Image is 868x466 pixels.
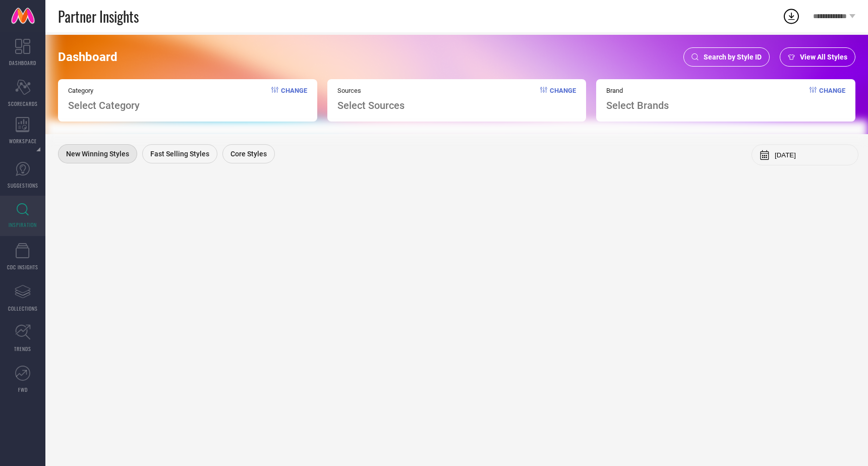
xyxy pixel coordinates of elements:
[550,87,576,111] span: Change
[9,221,37,228] span: INSPIRATION
[606,99,669,111] span: Select Brands
[8,100,38,107] span: SCORECARDS
[230,150,267,158] span: Core Styles
[150,150,209,158] span: Fast Selling Styles
[9,59,36,67] span: DASHBOARD
[775,151,850,159] input: Select month
[782,7,800,25] div: Open download list
[68,99,140,111] span: Select Category
[7,263,38,271] span: CDC INSIGHTS
[8,182,38,189] span: SUGGESTIONS
[337,99,404,111] span: Select Sources
[819,87,845,111] span: Change
[9,137,37,145] span: WORKSPACE
[68,87,140,94] span: Category
[704,53,762,61] span: Search by Style ID
[66,150,129,158] span: New Winning Styles
[281,87,307,111] span: Change
[800,53,847,61] span: View All Styles
[606,87,669,94] span: Brand
[18,386,28,393] span: FWD
[337,87,404,94] span: Sources
[14,345,31,353] span: TRENDS
[58,6,139,27] span: Partner Insights
[58,50,118,64] span: Dashboard
[8,305,38,312] span: COLLECTIONS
